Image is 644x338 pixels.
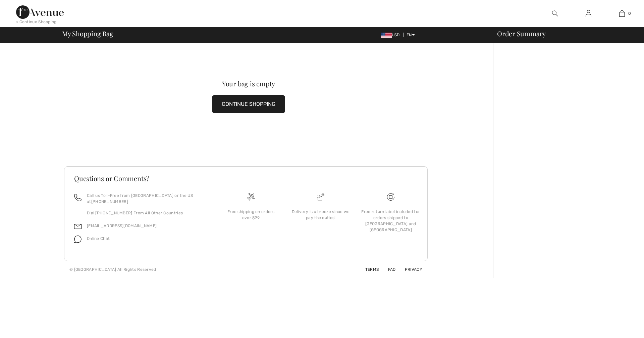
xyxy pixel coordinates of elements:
[381,33,392,38] img: US Dollar
[74,175,418,182] h3: Questions or Comments?
[87,193,208,205] p: Call us Toll-Free from [GEOGRAPHIC_DATA] or the US at
[83,80,415,87] div: Your bag is empty
[87,236,110,241] span: Online Chat
[212,95,285,113] button: CONTINUE SHOPPING
[87,223,157,228] a: [EMAIL_ADDRESS][DOMAIN_NAME]
[91,199,128,204] a: [PHONE_NUMBER]
[489,30,640,37] div: Order Summary
[87,210,208,216] p: Dial [PHONE_NUMBER] From All Other Countries
[387,193,394,201] img: Free shipping on orders over $99
[381,33,402,37] span: USD
[605,9,638,17] a: 0
[397,267,422,272] a: Privacy
[580,9,597,18] a: Sign In
[380,267,396,272] a: FAQ
[361,209,420,233] div: Free return label included for orders shipped to [GEOGRAPHIC_DATA] and [GEOGRAPHIC_DATA]
[628,10,631,16] span: 0
[586,9,591,17] img: My Info
[74,194,82,201] img: call
[619,9,625,17] img: My Bag
[317,193,324,201] img: Delivery is a breeze since we pay the duties!
[552,9,558,17] img: search the website
[247,193,255,201] img: Free shipping on orders over $99
[291,209,350,221] div: Delivery is a breeze since we pay the duties!
[74,223,82,230] img: email
[357,267,379,272] a: Terms
[69,266,156,272] div: © [GEOGRAPHIC_DATA] All Rights Reserved
[221,209,280,221] div: Free shipping on orders over $99
[16,19,57,25] div: < Continue Shopping
[74,236,82,243] img: chat
[16,5,64,19] img: 1ère Avenue
[62,30,113,37] span: My Shopping Bag
[407,33,415,37] span: EN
